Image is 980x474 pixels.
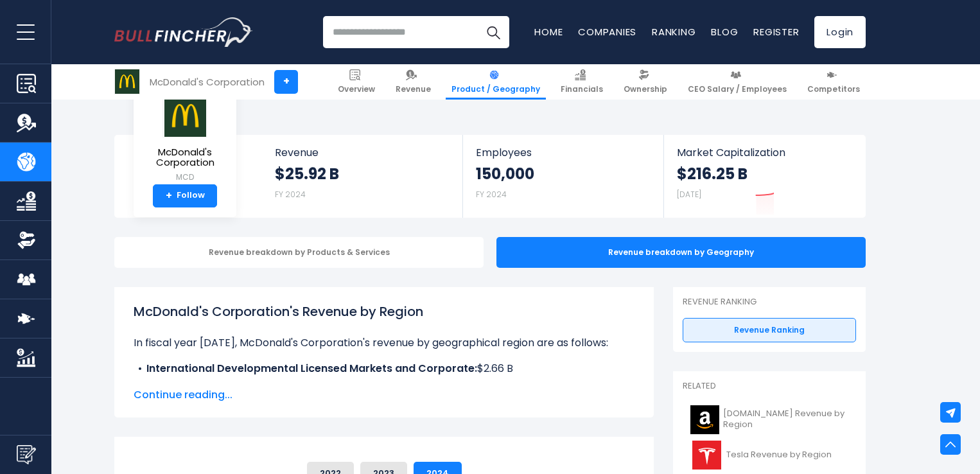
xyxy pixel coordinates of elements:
span: Ownership [624,84,667,94]
p: In fiscal year [DATE], McDonald's Corporation's revenue by geographical region are as follows: [134,335,634,351]
span: Overview [338,84,375,94]
small: FY 2024 [476,189,507,200]
span: Market Capitalization [677,146,852,159]
div: McDonald's Corporation [150,75,265,89]
a: Market Capitalization $216.25 B [DATE] [664,135,864,218]
img: Bullfincher logo [114,17,253,47]
img: AMZN logo [690,405,719,434]
img: Ownership [17,231,36,250]
a: Tesla Revenue by Region [683,437,856,473]
strong: $25.92 B [275,164,339,184]
a: Revenue Ranking [683,318,856,342]
a: +Follow [153,184,217,207]
a: Ownership [618,64,673,100]
small: [DATE] [677,189,701,200]
a: Overview [332,64,381,100]
li: $2.66 B [134,361,634,376]
a: CEO Salary / Employees [682,64,792,100]
a: Login [814,16,866,48]
div: Revenue breakdown by Products & Services [114,237,484,268]
span: Revenue [396,84,431,94]
strong: $216.25 B [677,164,748,184]
a: Register [753,25,799,39]
span: McDonald's Corporation [144,147,226,168]
small: FY 2024 [275,189,306,200]
a: Financials [555,64,609,100]
b: International Developmental Licensed Markets and Corporate: [146,361,477,376]
a: McDonald's Corporation MCD [143,94,227,184]
a: Blog [711,25,738,39]
img: TSLA logo [690,441,722,470]
p: Related [683,381,856,392]
div: Revenue breakdown by Geography [496,237,866,268]
h1: McDonald's Corporation's Revenue by Region [134,302,634,321]
a: Competitors [801,64,866,100]
li: $12.63 B [134,376,634,392]
a: Revenue $25.92 B FY 2024 [262,135,463,214]
p: Revenue Ranking [683,297,856,308]
span: CEO Salary / Employees [688,84,787,94]
span: Continue reading... [134,387,634,403]
a: Employees 150,000 FY 2024 [463,135,663,214]
span: Financials [561,84,603,94]
a: Revenue [390,64,437,100]
img: MCD logo [162,94,207,137]
span: Competitors [807,84,860,94]
small: MCD [144,171,226,183]
strong: 150,000 [476,164,534,184]
span: [DOMAIN_NAME] Revenue by Region [723,408,848,430]
strong: + [166,190,172,202]
a: Product / Geography [446,64,546,100]
a: Ranking [652,25,696,39]
a: Companies [578,25,636,39]
img: MCD logo [115,69,139,94]
b: International Operated Markets: [146,376,317,391]
span: Tesla Revenue by Region [726,450,832,461]
a: [DOMAIN_NAME] Revenue by Region [683,402,856,437]
a: Go to homepage [114,17,252,47]
span: Employees [476,146,650,159]
span: Product / Geography [451,84,540,94]
span: Revenue [275,146,450,159]
button: Search [477,16,509,48]
a: + [274,70,298,94]
a: Home [534,25,563,39]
